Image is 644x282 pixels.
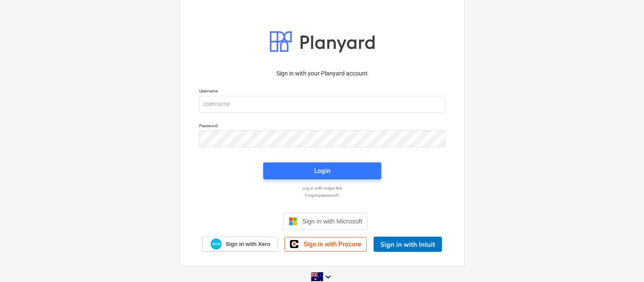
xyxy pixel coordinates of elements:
[323,272,333,282] i: keyboard_arrow_down
[225,240,270,248] span: Sign in with Xero
[302,218,363,225] span: Sign in with Microsoft
[199,96,445,113] input: Username
[195,193,450,198] a: Forgot password?
[304,240,361,248] span: Sign in with Procore
[202,237,278,251] a: Sign in with Xero
[199,88,445,95] p: Username
[199,69,445,78] p: Sign in with your Planyard account
[199,123,445,130] p: Password
[211,238,222,250] img: Xero logo
[263,162,381,179] button: Login
[284,237,367,251] a: Sign in with Procore
[289,217,297,226] img: Microsoft logo
[314,165,330,176] div: Login
[195,185,450,191] a: Log in with magic link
